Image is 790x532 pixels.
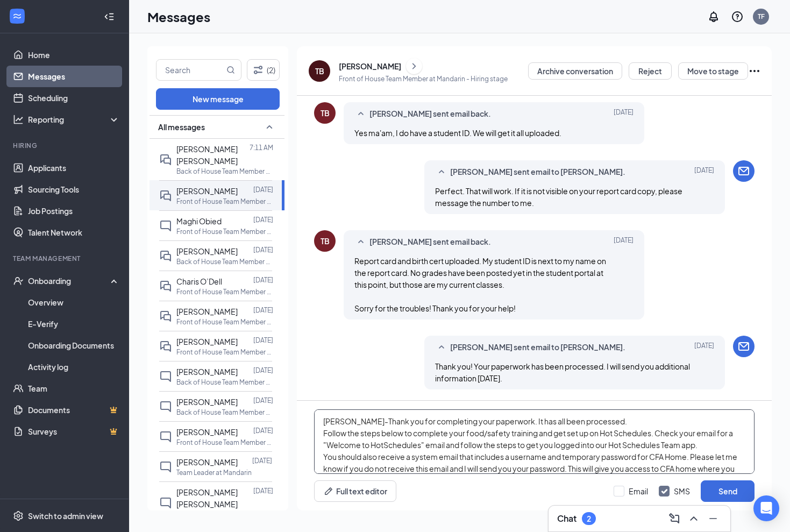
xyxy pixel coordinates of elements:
span: Thank you! Your paperwork has been processed. I will send you additional information [DATE]. [435,361,690,383]
svg: SmallChevronUp [263,120,276,133]
svg: ChatInactive [159,400,172,413]
span: [PERSON_NAME] sent email to [PERSON_NAME]. [450,341,625,354]
div: TB [321,236,330,246]
div: Team Management [13,254,118,263]
span: [PERSON_NAME] [176,367,238,377]
a: E-Verify [28,313,120,335]
svg: Pen [323,486,334,496]
p: Front of House Team Member at [GEOGRAPHIC_DATA] [176,227,273,236]
span: [PERSON_NAME] [176,307,238,316]
p: [DATE] [253,275,273,285]
svg: ChatInactive [159,430,172,443]
span: [PERSON_NAME] sent email back. [369,236,491,249]
span: Report card and birth cert uploaded. My student ID is next to my name on the report card. No grad... [354,256,606,313]
span: [PERSON_NAME] [176,427,238,437]
span: [DATE] [694,166,714,179]
button: ChevronUp [685,510,702,527]
a: Home [28,44,120,66]
svg: Ellipses [748,65,761,77]
svg: DoubleChat [159,310,172,323]
p: Team Leader at Mandarin [176,468,252,477]
p: [DATE] [253,306,273,315]
svg: SmallChevronUp [354,236,367,249]
textarea: [PERSON_NAME]-Thank you for completing your paperwork. It has all been processed. Follow the step... [314,409,755,474]
svg: DoubleChat [159,250,172,263]
svg: Email [737,340,750,353]
svg: Analysis [13,114,24,125]
svg: Filter [252,63,265,76]
svg: WorkstreamLogo [12,11,23,22]
span: [PERSON_NAME] [176,246,238,256]
svg: Notifications [707,10,720,23]
div: Reporting [28,114,120,125]
p: [DATE] [253,245,273,254]
p: [DATE] [253,366,273,375]
p: Front of House Team Member at Mandarin [176,438,273,447]
div: TB [315,66,324,76]
a: Talent Network [28,222,120,243]
p: Front of House Team Member at [GEOGRAPHIC_DATA] [176,510,273,519]
svg: SmallChevronUp [435,166,448,179]
div: Onboarding [28,275,111,286]
span: [PERSON_NAME] [176,457,238,467]
a: Sourcing Tools [28,179,120,200]
svg: SmallChevronUp [435,341,448,354]
input: Search [156,60,224,80]
svg: DoubleChat [159,280,172,293]
div: TF [758,12,765,21]
p: Back of House Team Member at Mandarin [176,257,273,266]
a: Onboarding Documents [28,335,120,356]
p: [DATE] [253,215,273,224]
a: Activity log [28,356,120,378]
p: Front of House Team Member at Mandarin [176,287,273,296]
p: [DATE] [252,456,272,465]
span: [DATE] [614,108,634,120]
span: All messages [158,122,205,132]
button: Minimize [704,510,722,527]
span: Charis O’Dell [176,276,222,286]
svg: Email [737,165,750,178]
button: Archive conversation [528,62,622,80]
a: Job Postings [28,200,120,222]
svg: ChevronRight [409,60,419,73]
p: Back of House Team Member at Mandarin [176,167,273,176]
p: [DATE] [253,486,273,495]
a: Overview [28,292,120,313]
svg: ChatInactive [159,460,172,473]
svg: QuestionInfo [731,10,744,23]
svg: Minimize [707,512,720,525]
div: Open Intercom Messenger [753,495,779,521]
button: Reject [629,62,672,80]
button: Send [701,480,755,502]
p: Front of House Team Member at [GEOGRAPHIC_DATA] [176,347,273,357]
span: Perfect. That will work. If it is not visible on your report card copy, please message the number... [435,186,682,208]
svg: UserCheck [13,275,24,286]
span: [DATE] [614,236,634,249]
svg: ChatInactive [159,370,172,383]
svg: DoubleChat [159,340,172,353]
svg: ChevronUp [687,512,700,525]
span: Maghi Obied [176,216,222,226]
button: ChevronRight [406,58,422,74]
span: [PERSON_NAME] sent email back. [369,108,491,120]
span: [PERSON_NAME] [PERSON_NAME] [176,144,238,166]
div: Hiring [13,141,118,150]
svg: DoubleChat [159,189,172,202]
p: Front of House Team Member at Mandarin [176,317,273,327]
svg: DoubleChat [159,153,172,166]
a: Messages [28,66,120,87]
div: 2 [587,514,591,523]
h1: Messages [147,8,210,26]
p: Front of House Team Member at Mandarin - Hiring stage [339,74,508,83]
a: SurveysCrown [28,421,120,442]
p: Back of House Team Member at [GEOGRAPHIC_DATA] [176,378,273,387]
p: 7:11 AM [250,143,273,152]
a: Applicants [28,157,120,179]
p: [DATE] [253,426,273,435]
a: DocumentsCrown [28,399,120,421]
span: Yes ma'am, I do have a student ID. We will get it all uploaded. [354,128,561,138]
p: Back of House Team Member at [GEOGRAPHIC_DATA] [176,408,273,417]
span: [DATE] [694,341,714,354]
svg: ChatInactive [159,219,172,232]
svg: Settings [13,510,24,521]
